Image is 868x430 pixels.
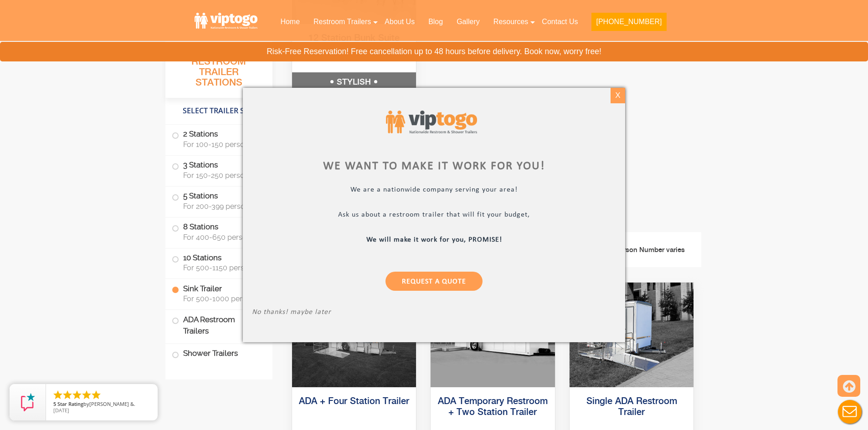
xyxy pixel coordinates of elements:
li:  [81,390,92,400]
a: Request a Quote [385,272,483,291]
p: No thanks! maybe later [252,308,616,319]
p: We are a nationwide company serving your area! [252,186,616,196]
span: 5 [53,400,56,407]
span: [PERSON_NAME] &. [89,400,135,407]
li:  [52,390,63,400]
img: viptogo logo [386,111,477,134]
img: Review Rating [19,393,37,411]
li:  [72,390,82,400]
button: Live Chat [832,394,868,430]
p: Ask us about a restroom trailer that will fit your budget, [252,211,616,221]
span: [DATE] [53,407,69,414]
span: by [53,401,150,408]
span: Star Rating [57,400,83,407]
div: X [611,88,625,103]
li:  [62,390,73,400]
b: We will make it work for you, PROMISE! [366,236,502,243]
div: We want to make it work for you! [252,161,616,172]
li:  [91,390,102,400]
